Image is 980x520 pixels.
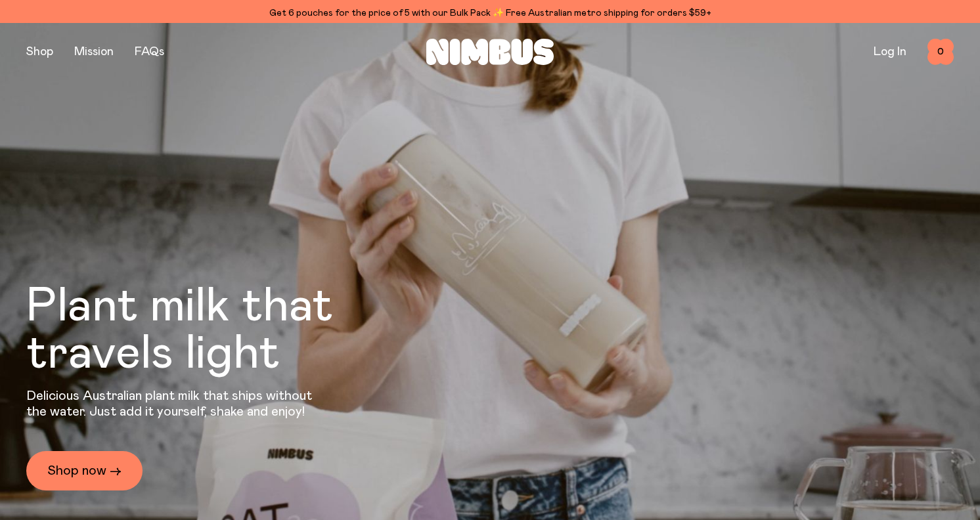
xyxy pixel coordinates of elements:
a: Shop now → [26,451,143,490]
a: Log In [874,46,906,58]
p: Delicious Australian plant milk that ships without the water. Just add it yourself, shake and enjoy! [26,388,321,420]
a: Mission [74,46,114,58]
a: FAQs [135,46,164,58]
h1: Plant milk that travels light [26,283,405,378]
div: Get 6 pouches for the price of 5 with our Bulk Pack ✨ Free Australian metro shipping for orders $59+ [26,5,954,21]
button: 0 [927,39,954,65]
